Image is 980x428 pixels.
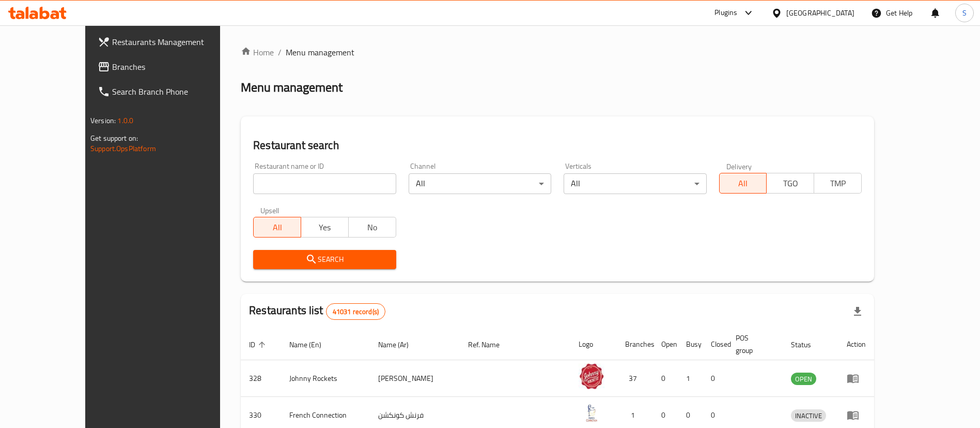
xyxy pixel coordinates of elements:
a: Support.OpsPlatform [90,142,156,155]
span: OPEN [791,373,816,385]
span: No [353,220,392,235]
td: 1 [678,360,703,397]
span: 41031 record(s) [326,307,385,317]
li: / [278,46,282,58]
span: Yes [305,220,345,235]
span: Version: [90,114,116,127]
td: 328 [241,360,281,397]
button: All [253,217,301,238]
th: Logo [570,329,617,360]
h2: Restaurants list [249,303,385,320]
span: S [962,7,967,19]
div: Total records count [326,303,385,320]
span: Name (Ar) [378,338,422,351]
div: Plugins [714,7,737,19]
a: Home [241,46,274,58]
th: Closed [703,329,727,360]
div: Menu [847,409,866,421]
button: Yes [301,217,349,238]
span: ID [249,338,269,351]
th: Busy [678,329,703,360]
div: All [564,173,706,194]
span: POS group [736,332,770,357]
button: All [719,173,767,194]
span: 1.0.0 [117,114,133,127]
button: TMP [814,173,862,194]
h2: Restaurant search [253,138,862,153]
img: Johnny Rockets [579,363,604,389]
div: [GEOGRAPHIC_DATA] [786,7,854,19]
input: Search for restaurant name or ID.. [253,173,396,194]
button: Search [253,250,396,269]
div: Export file [845,299,870,324]
span: All [724,176,763,191]
span: Search Branch Phone [112,85,241,98]
div: All [409,173,551,194]
label: Delivery [726,163,752,170]
th: Open [653,329,678,360]
td: 37 [617,360,653,397]
th: Action [838,329,874,360]
span: Search [261,253,387,266]
div: Menu [847,372,866,385]
img: French Connection [579,400,604,426]
label: Upsell [260,206,279,214]
span: Menu management [286,46,354,58]
span: Get support on: [90,131,138,145]
span: Branches [112,61,241,73]
nav: breadcrumb [241,46,874,58]
span: TMP [818,176,858,191]
button: No [348,217,396,238]
span: TGO [771,176,810,191]
button: TGO [766,173,814,194]
span: Name (En) [289,338,335,351]
span: Restaurants Management [112,36,241,48]
div: OPEN [791,373,816,385]
span: All [258,220,297,235]
th: Branches [617,329,653,360]
td: 0 [703,360,727,397]
td: [PERSON_NAME] [370,360,460,397]
span: Status [791,338,825,351]
span: INACTIVE [791,410,826,422]
a: Restaurants Management [89,29,249,54]
h2: Menu management [241,79,343,96]
a: Search Branch Phone [89,79,249,104]
td: 0 [653,360,678,397]
a: Branches [89,54,249,79]
span: Ref. Name [468,338,513,351]
td: Johnny Rockets [281,360,370,397]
